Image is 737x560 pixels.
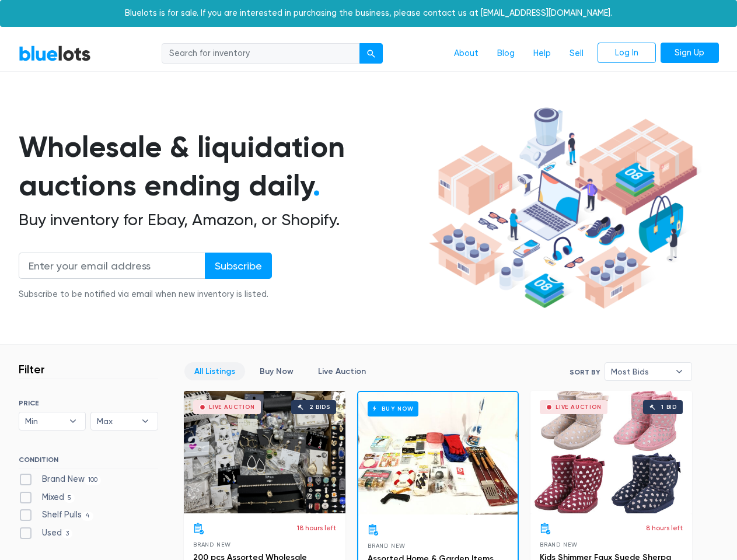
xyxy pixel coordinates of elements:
[425,102,701,314] img: hero-ee84e7d0318cb26816c560f6b4441b76977f77a177738b4e94f68c95b2b83dbb.png
[184,362,245,380] a: All Listings
[309,404,330,410] div: 2 bids
[19,473,102,486] label: Brand New
[19,45,91,62] a: BlueLots
[85,475,102,485] span: 100
[25,412,64,430] span: Min
[611,363,669,380] span: Most Bids
[62,529,73,538] span: 3
[19,456,158,468] h6: CONDITION
[82,512,94,521] span: 4
[297,523,336,533] p: 18 hours left
[661,43,719,64] a: Sign Up
[368,401,418,416] h6: Buy Now
[667,363,691,380] b: ▾
[19,253,205,279] input: Enter your email address
[19,288,272,301] div: Subscribe to be notified via email when new inventory is listed.
[209,404,255,410] div: Live Auction
[540,541,578,548] span: Brand New
[308,362,376,380] a: Live Auction
[19,527,73,540] label: Used
[488,43,524,65] a: Blog
[19,210,425,230] h2: Buy inventory for Ebay, Amazon, or Shopify.
[530,391,692,513] a: Live Auction 1 bid
[368,542,406,549] span: Brand New
[19,399,158,407] h6: PRICE
[61,412,85,430] b: ▾
[524,43,560,65] a: Help
[133,412,158,430] b: ▾
[97,412,135,430] span: Max
[560,43,593,65] a: Sell
[184,391,345,513] a: Live Auction 2 bids
[162,43,360,64] input: Search for inventory
[193,541,231,548] span: Brand New
[598,43,656,64] a: Log In
[358,392,518,514] a: Buy Now
[64,494,75,503] span: 5
[19,362,45,376] h3: Filter
[445,43,488,65] a: About
[19,491,75,504] label: Mixed
[556,404,602,410] div: Live Auction
[661,404,677,410] div: 1 bid
[313,168,320,203] span: .
[250,362,303,380] a: Buy Now
[19,128,425,205] h1: Wholesale & liquidation auctions ending daily
[19,509,94,521] label: Shelf Pulls
[570,367,600,377] label: Sort By
[646,523,683,533] p: 8 hours left
[205,253,272,279] input: Subscribe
